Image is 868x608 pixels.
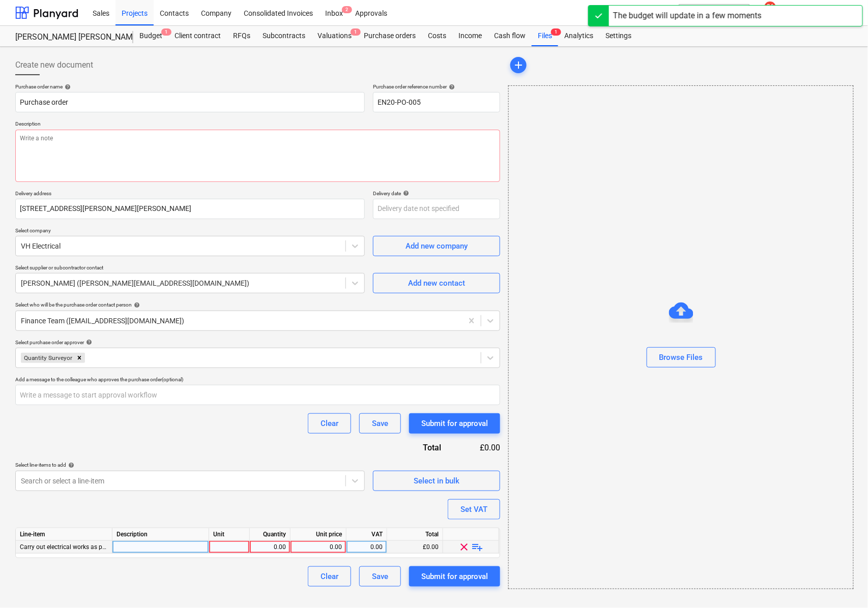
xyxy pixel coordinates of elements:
div: £0.00 [458,442,501,453]
button: Clear [308,413,351,434]
div: 0.00 [254,541,286,554]
a: Purchase orders [358,26,422,46]
span: 1 [351,28,361,36]
div: The budget will update in a few moments [613,10,762,22]
div: VAT [346,528,387,541]
div: Select in bulk [414,474,459,488]
span: Create new document [15,59,93,71]
a: Costs [422,26,452,46]
button: Add new company [373,236,500,256]
div: Total [368,442,457,453]
div: Select line-items to add [15,462,365,468]
div: Browse Files [659,351,703,364]
a: Cash flow [488,26,532,46]
span: help [63,84,71,90]
div: Quantity Surveyor [21,353,74,363]
span: 2 [342,6,352,13]
p: Select supplier or subcontractor contact [15,264,365,273]
span: help [401,190,409,196]
div: 0.00 [295,541,342,554]
p: Delivery address [15,190,365,199]
span: 1 [551,28,561,36]
div: Submit for approval [421,417,488,430]
a: Analytics [558,26,599,46]
button: Add new contact [373,273,500,293]
p: Description [15,120,500,129]
button: Select in bulk [373,471,500,491]
span: help [66,462,74,468]
div: Save [372,570,388,583]
div: Files [532,26,558,46]
div: Quantity [250,528,291,541]
div: [PERSON_NAME] [PERSON_NAME] - Refurbishment [15,32,121,43]
div: Unit [209,528,250,541]
div: Remove Quantity Surveyor [74,353,85,363]
button: Clear [308,566,351,587]
div: 0.00 [351,541,383,554]
div: Valuations [311,26,358,46]
div: Select who will be the purchase order contact person [15,301,500,308]
div: Purchase order name [15,83,365,90]
div: Browse Files [508,85,854,589]
input: Reference number [373,92,500,112]
a: Income [452,26,488,46]
div: Add new company [406,239,468,253]
a: Budget1 [133,26,168,46]
span: help [84,339,92,345]
span: clear [458,541,471,553]
span: help [447,84,455,90]
div: Save [372,417,388,430]
a: Client contract [168,26,227,46]
input: Delivery date not specified [373,199,500,219]
button: Set VAT [448,499,500,520]
div: Submit for approval [421,570,488,583]
div: Line-item [16,528,112,541]
span: playlist_add [472,541,484,553]
div: Set VAT [460,503,487,516]
a: Subcontracts [256,26,311,46]
div: £0.00 [387,541,443,554]
div: Select purchase order approver [15,339,500,346]
button: Save [359,413,401,434]
div: Description [112,528,209,541]
input: Document name [15,92,365,112]
a: Files1 [532,26,558,46]
a: RFQs [227,26,256,46]
button: Save [359,566,401,587]
button: Submit for approval [409,413,500,434]
span: Carry out electrical works as per the attached quote [20,543,161,551]
div: Unit price [291,528,346,541]
div: Total [387,528,443,541]
p: Select company [15,227,365,236]
span: 1 [161,28,171,36]
span: add [512,59,525,71]
div: Add new contact [408,277,465,290]
input: Delivery address [15,199,365,219]
span: help [132,302,140,308]
button: Browse Files [647,347,716,368]
div: Purchase order reference number [373,83,500,90]
button: Submit for approval [409,566,500,587]
input: Write a message to start approval workflow [15,385,500,405]
div: Clear [321,417,338,430]
div: Budget [133,26,168,46]
div: Clear [321,570,338,583]
a: Valuations1 [311,26,358,46]
iframe: Chat Widget [817,559,868,608]
div: Delivery date [373,190,500,197]
a: Settings [599,26,638,46]
div: Add a message to the colleague who approves the purchase order (optional) [15,376,500,383]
